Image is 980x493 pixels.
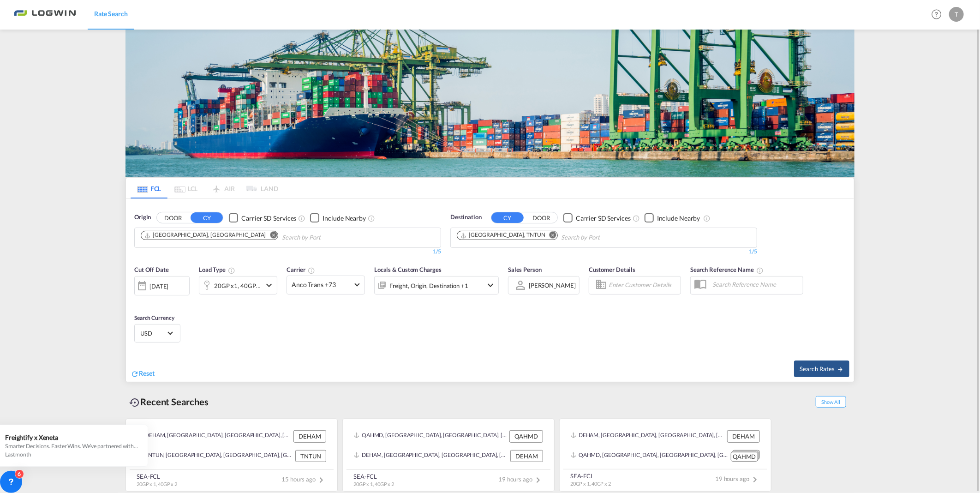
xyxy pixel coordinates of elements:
[703,215,711,222] md-icon: Unchecked: Ignores neighbouring ports when fetching rates.Checked : Includes neighbouring ports w...
[498,475,544,483] span: 19 hours ago
[528,278,577,292] md-select: Sales Person: Tamara Schaffner
[137,430,291,442] div: DEHAM, Hamburg, Germany, Western Europe, Europe
[287,266,315,273] span: Carrier
[134,213,151,222] span: Origin
[131,178,278,198] md-pagination-wrapper: Use the left and right arrow keys to navigate between tabs
[134,266,169,273] span: Cut Off Date
[214,279,261,292] div: 20GP x1 40GP x2
[563,213,631,222] md-checkbox: Checkbox No Ink
[529,282,576,289] div: [PERSON_NAME]
[532,475,544,486] md-icon: icon-chevron-right
[228,267,235,274] md-icon: icon-information-outline
[510,450,543,462] div: DEHAM
[374,276,499,295] div: Freight Origin Destination Factory Stuffingicon-chevron-down
[749,474,760,485] md-icon: icon-chevron-right
[241,214,296,223] div: Carrier SD Services
[125,391,212,412] div: Recent Searches
[282,230,370,245] input: Chips input.
[134,314,174,321] span: Search Currency
[929,6,944,22] span: Help
[450,248,757,256] div: 1/5
[485,280,496,291] md-icon: icon-chevron-down
[509,430,543,442] div: QAHMD
[229,213,296,222] md-checkbox: Checkbox No Ink
[794,361,849,377] button: Search Ratesicon-arrow-right
[354,450,508,462] div: DEHAM, Hamburg, Germany, Western Europe, Europe
[139,326,175,340] md-select: Select Currency: $ USDUnited States Dollar
[139,369,155,377] span: Reset
[298,215,305,222] md-icon: Unchecked: Search for CY (Container Yard) services for all selected carriers.Checked : Search for...
[576,214,631,223] div: Carrier SD Services
[645,213,700,222] md-checkbox: Checkbox No Ink
[264,231,278,240] button: Remove
[199,276,277,295] div: 20GP x1 40GP x2icon-chevron-down
[929,6,949,23] div: Help
[308,267,315,274] md-icon: The selected Trucker/Carrierwill be displayed in the rate results If the rates are from another f...
[562,230,649,245] input: Chips input.
[263,280,275,291] md-icon: icon-chevron-down
[137,481,177,487] span: 20GP x 1, 40GP x 2
[491,212,524,223] button: CY
[633,215,640,222] md-icon: Unchecked: Search for CY (Container Yard) services for all selected carriers.Checked : Search for...
[837,366,844,373] md-icon: icon-arrow-right
[353,472,394,481] div: SEA-FCL
[657,214,700,223] div: Include Nearby
[14,4,76,25] img: bc73a0e0d8c111efacd525e4c8ad7d32.png
[949,7,964,22] div: T
[460,231,545,239] div: Tunis, TNTUN
[460,231,547,239] div: Press delete to remove this chip.
[342,419,555,492] recent-search-card: QAHMD, [GEOGRAPHIC_DATA], [GEOGRAPHIC_DATA], [GEOGRAPHIC_DATA], [GEOGRAPHIC_DATA] QAHMDDEHAM, [GE...
[756,267,764,274] md-icon: Your search will be saved by the below given name
[508,266,542,273] span: Sales Person
[131,369,155,379] div: icon-refreshReset
[455,228,653,245] md-chips-wrap: Chips container. Use arrow keys to select chips.
[389,279,468,292] div: Freight Origin Destination Factory Stuffing
[125,419,338,492] recent-search-card: DEHAM, [GEOGRAPHIC_DATA], [GEOGRAPHIC_DATA], [GEOGRAPHIC_DATA], [GEOGRAPHIC_DATA] DEHAMTNTUN, [GE...
[353,481,394,487] span: 20GP x 1, 40GP x 2
[727,430,760,442] div: DEHAM
[149,282,168,290] div: [DATE]
[715,475,760,482] span: 19 hours ago
[125,30,855,177] img: bild-fuer-ratentool.png
[354,430,507,442] div: QAHMD, Hamad, Qatar, Middle East, Middle East
[731,452,758,462] div: QAHMD
[571,430,725,442] div: DEHAM, Hamburg, Germany, Western Europe, Europe
[137,472,177,481] div: SEA-FCL
[559,419,771,492] recent-search-card: DEHAM, [GEOGRAPHIC_DATA], [GEOGRAPHIC_DATA], [GEOGRAPHIC_DATA], [GEOGRAPHIC_DATA] DEHAMQAHMD, [GE...
[708,277,803,291] input: Search Reference Name
[199,266,235,273] span: Load Type
[157,213,189,223] button: DOOR
[450,213,482,222] span: Destination
[589,266,635,273] span: Customer Details
[295,450,326,462] div: TNTUN
[131,178,167,198] md-tab-item: FCL
[316,475,327,486] md-icon: icon-chevron-right
[293,430,326,442] div: DEHAM
[310,213,366,222] md-checkbox: Checkbox No Ink
[94,10,128,18] span: Rate Search
[368,215,375,222] md-icon: Unchecked: Ignores neighbouring ports when fetching rates.Checked : Includes neighbouring ports w...
[144,231,268,239] div: Press delete to remove this chip.
[525,213,557,223] button: DOOR
[544,231,557,240] button: Remove
[139,228,373,245] md-chips-wrap: Chips container. Use arrow keys to select chips.
[134,248,441,256] div: 1/5
[281,475,327,483] span: 15 hours ago
[137,450,293,462] div: TNTUN, Tunis, Tunisia, Northern Africa, Africa
[126,199,854,381] div: OriginDOOR CY Checkbox No InkUnchecked: Search for CY (Container Yard) services for all selected ...
[816,396,846,408] span: Show All
[140,329,166,337] span: USD
[131,370,139,378] md-icon: icon-refresh
[571,450,729,462] div: QAHMD, Hamad, Qatar, Middle East, Middle East
[570,472,611,480] div: SEA-FCL
[191,212,223,223] button: CY
[609,278,678,292] input: Enter Customer Details
[323,214,366,223] div: Include Nearby
[570,481,611,487] span: 20GP x 1, 40GP x 2
[800,365,844,373] span: Search Rates
[129,397,140,408] md-icon: icon-backup-restore
[292,280,352,289] span: Anco Trans +73
[134,294,141,307] md-datepicker: Select
[144,231,266,239] div: Hamburg, DEHAM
